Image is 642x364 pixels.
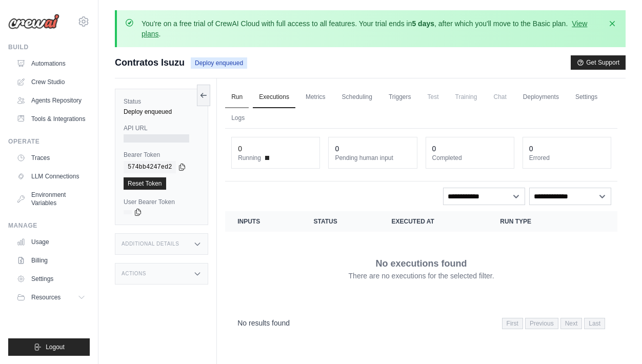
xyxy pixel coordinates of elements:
[12,289,90,306] button: Resources
[432,154,508,162] dt: Completed
[12,252,90,269] a: Billing
[8,14,59,29] img: Logo
[237,318,290,328] p: No results found
[335,144,339,154] div: 0
[46,343,65,351] span: Logout
[124,198,199,206] label: User Bearer Token
[335,154,410,162] dt: Pending human input
[225,310,617,336] nav: Pagination
[31,293,61,301] span: Resources
[12,92,90,109] a: Agents Repository
[124,151,199,159] label: Bearer Token
[517,87,565,108] a: Deployments
[122,271,146,277] h3: Actions
[502,318,523,329] span: First
[569,87,604,108] a: Settings
[299,87,332,108] a: Metrics
[412,19,434,28] strong: 5 days
[422,87,445,107] span: Test
[8,338,90,356] button: Logout
[253,87,295,108] a: Executions
[12,168,90,185] a: LLM Connections
[529,144,533,154] div: 0
[502,318,605,329] nav: Pagination
[238,154,261,162] span: Running
[432,144,436,154] div: 0
[225,87,249,108] a: Run
[124,97,199,106] label: Status
[349,271,494,281] p: There are no executions for the selected filter.
[560,318,583,329] span: Next
[115,55,185,70] span: Contratos Isuzu
[383,87,417,108] a: Triggers
[122,241,179,247] h3: Additional Details
[487,87,512,107] span: Chat is not available until the deployment is complete
[12,187,90,211] a: Environment Variables
[376,256,467,271] p: No executions found
[336,87,378,108] a: Scheduling
[12,234,90,250] a: Usage
[12,271,90,287] a: Settings
[12,74,90,90] a: Crew Studio
[142,18,601,39] p: You're on a free trial of CrewAI Cloud with full access to all features. Your trial ends in , aft...
[191,57,247,69] span: Deploy enqueued
[8,221,90,230] div: Manage
[238,144,242,154] div: 0
[225,211,617,336] section: Crew executions table
[379,211,488,232] th: Executed at
[302,211,379,232] th: Status
[12,55,90,72] a: Automations
[571,55,626,70] button: Get Support
[225,211,301,232] th: Inputs
[124,161,176,173] code: 574bb4247ed2
[124,177,166,190] a: Reset Token
[124,124,199,132] label: API URL
[529,154,605,162] dt: Errored
[12,111,90,127] a: Tools & Integrations
[488,211,577,232] th: Run Type
[525,318,558,329] span: Previous
[225,108,251,129] a: Logs
[12,150,90,166] a: Traces
[124,108,199,116] div: Deploy enqueued
[449,87,484,107] span: Training is not available until the deployment is complete
[8,43,90,51] div: Build
[8,137,90,146] div: Operate
[584,318,605,329] span: Last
